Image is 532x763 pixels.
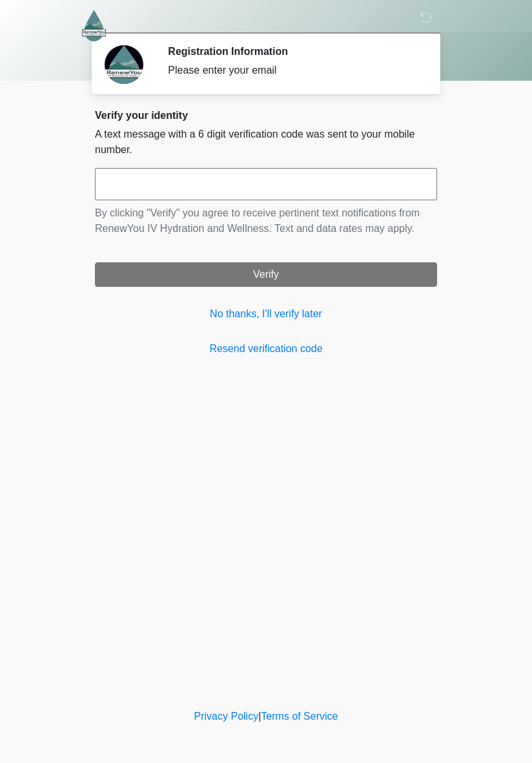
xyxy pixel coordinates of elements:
[168,63,418,78] div: Please enter your email
[95,109,437,121] h2: Verify your identity
[95,127,437,158] p: A text message with a 6 digit verification code was sent to your mobile number.
[82,10,106,41] img: RenewYou IV Hydration and Wellness Logo
[95,306,437,322] a: No thanks, I'll verify later
[261,711,338,722] a: Terms of Service
[168,45,418,57] h2: Registration Information
[105,45,143,84] img: Agent Avatar
[95,262,437,287] button: Verify
[258,711,261,722] a: |
[194,711,259,722] a: Privacy Policy
[95,205,437,236] p: By clicking "Verify" you agree to receive pertinent text notifications from RenewYou IV Hydration...
[95,341,437,357] a: Resend verification code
